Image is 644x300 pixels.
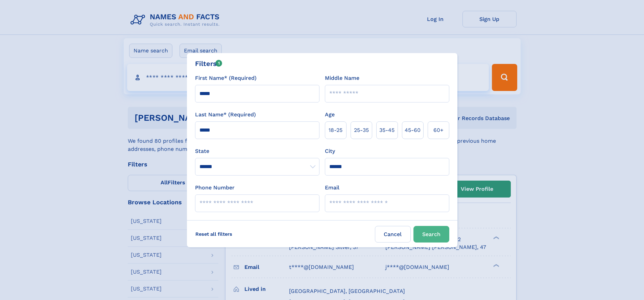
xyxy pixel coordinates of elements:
label: State [195,147,319,155]
label: Cancel [375,226,411,243]
span: 18‑25 [329,126,342,134]
div: Filters [195,59,222,69]
span: 25‑35 [354,126,369,134]
label: Phone Number [195,184,235,192]
label: Email [325,184,339,192]
label: City [325,147,335,155]
button: Search [413,226,449,243]
span: 45‑60 [405,126,421,134]
label: Reset all filters [191,226,237,242]
label: Last Name* (Required) [195,111,256,119]
label: First Name* (Required) [195,74,257,82]
span: 35‑45 [379,126,395,134]
span: 60+ [433,126,444,134]
label: Age [325,111,335,119]
label: Middle Name [325,74,359,82]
